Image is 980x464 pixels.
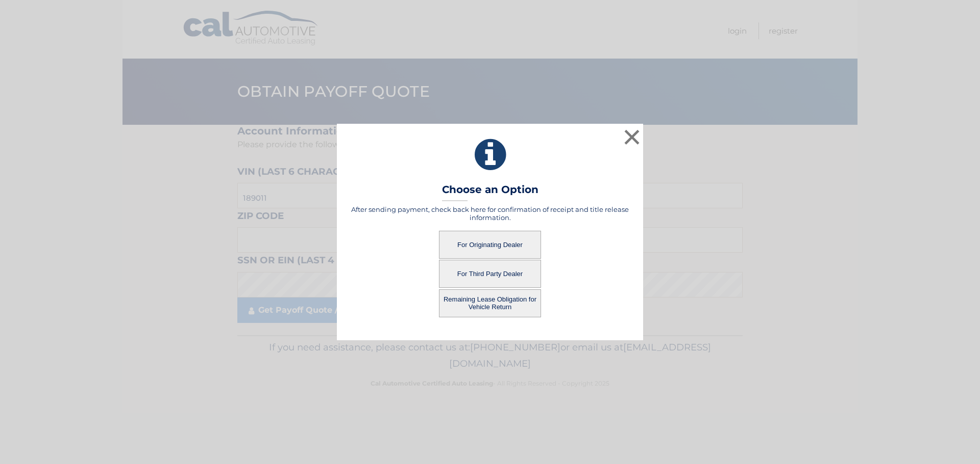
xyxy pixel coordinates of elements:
button: For Third Party Dealer [439,260,541,288]
button: For Originating Dealer [439,231,541,259]
button: × [622,127,642,147]
button: Remaining Lease Obligation for Vehicle Return [439,289,541,317]
h3: Choose an Option [442,183,538,201]
h5: After sending payment, check back here for confirmation of receipt and title release information. [350,205,630,222]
